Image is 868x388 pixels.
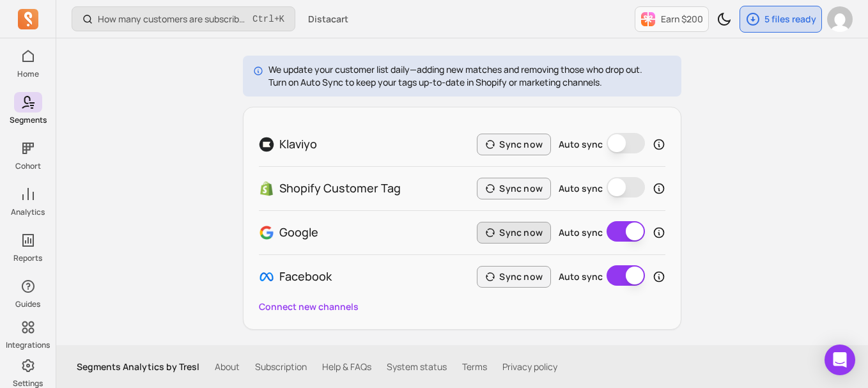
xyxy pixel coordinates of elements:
p: Analytics [11,207,45,217]
kbd: Ctrl [252,13,274,26]
button: Sync now [477,222,551,244]
label: Auto sync [559,226,603,239]
button: Distacart [300,8,356,31]
label: Auto sync [559,182,603,195]
img: Google [259,225,274,240]
p: Earn $200 [661,13,703,26]
p: Reports [13,253,42,263]
img: avatar [827,6,853,32]
button: Toggle dark mode [711,6,737,32]
img: Klaviyo [259,137,274,152]
button: Sync now [477,178,551,199]
label: Auto sync [559,138,603,151]
p: Home [17,69,39,79]
label: Auto sync [559,270,603,283]
span: + [252,12,284,26]
a: Privacy policy [502,361,557,373]
button: Sync now [477,266,551,288]
p: Turn on Auto Sync to keep your tags up-to-date in Shopify or marketing channels. [268,76,642,89]
button: How many customers are subscribed to my email list?Ctrl+K [72,6,295,31]
button: 5 files ready [740,6,822,33]
span: Distacart [308,13,348,26]
img: Shopify_Customer_Tag [259,181,274,196]
p: How many customers are subscribed to my email list? [98,13,247,26]
a: Help & FAQs [322,361,371,373]
button: Connect new channels [259,300,359,313]
img: Facebook [259,269,274,284]
button: Guides [14,274,42,312]
div: Open Intercom Messenger [825,345,855,375]
p: Segments [10,115,47,125]
p: Cohort [15,161,41,171]
button: Sync now [477,134,551,155]
p: Integrations [6,340,50,350]
kbd: K [279,14,284,24]
p: Segments Analytics by Tresl [77,361,199,373]
a: Terms [462,361,487,373]
p: 5 files ready [764,13,816,26]
p: We update your customer list daily—adding new matches and removing those who drop out. [268,63,642,76]
a: About [215,361,240,373]
p: Google [279,224,318,241]
p: Shopify Customer Tag [279,180,401,197]
p: Klaviyo [279,136,317,153]
p: Guides [15,299,40,309]
a: Subscription [255,361,307,373]
button: Earn $200 [635,6,709,32]
p: Facebook [279,268,332,285]
a: System status [387,361,447,373]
